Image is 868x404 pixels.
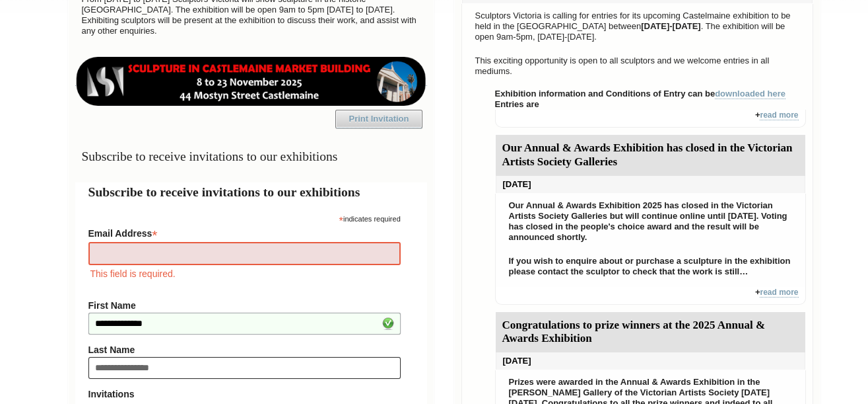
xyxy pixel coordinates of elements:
[88,266,401,281] div: This field is required.
[88,300,401,311] label: First Name
[496,352,805,370] div: [DATE]
[88,224,401,240] label: Email Address
[88,182,414,202] h2: Subscribe to receive invitations to our exhibitions
[469,7,806,46] p: Sculptors Victoria is calling for entries for its upcoming Castelmaine exhibition to be held in t...
[88,212,401,224] div: indicates required
[335,110,422,128] a: Print Invitation
[88,389,401,399] strong: Invitations
[75,57,427,106] img: castlemaine-ldrbd25v2.png
[75,143,427,169] h3: Subscribe to receive invitations to our exhibitions
[760,288,798,298] a: read more
[495,89,786,99] strong: Exhibition information and Conditions of Entry can be
[502,197,799,246] p: Our Annual & Awards Exhibition 2025 has closed in the Victorian Artists Society Galleries but wil...
[715,89,785,99] a: downloaded here
[502,253,799,280] p: If you wish to enquire about or purchase a sculpture in the exhibition please contact the sculpto...
[495,110,806,128] div: +
[641,21,701,31] strong: [DATE]-[DATE]
[496,135,805,176] div: Our Annual & Awards Exhibition has closed in the Victorian Artists Society Galleries
[495,287,806,305] div: +
[496,312,805,353] div: Congratulations to prize winners at the 2025 Annual & Awards Exhibition
[760,110,798,120] a: read more
[88,344,401,355] label: Last Name
[496,176,805,193] div: [DATE]
[469,52,806,80] p: This exciting opportunity is open to all sculptors and we welcome entries in all mediums.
